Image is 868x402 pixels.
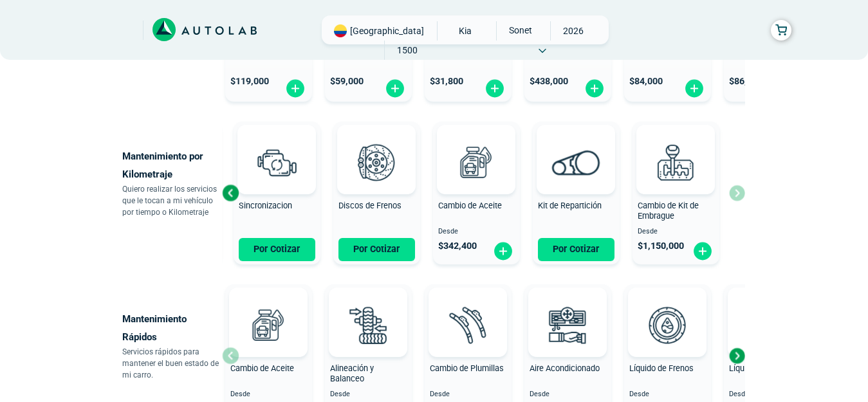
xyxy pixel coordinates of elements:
[122,346,222,381] p: Servicios rápidos para mantener el buen estado de mi carro.
[638,201,699,221] span: Cambio de Kit de Embrague
[584,78,605,98] img: fi_plus-circle2.svg
[240,297,297,353] img: cambio_de_aceite-v3.svg
[457,127,495,166] img: AD0BCuuxAAAAAElFTkSuQmCC
[485,78,505,98] img: fi_plus-circle2.svg
[239,238,315,261] button: Por Cotizar
[533,122,620,264] button: Kit de Repartición Por Cotizar
[530,76,568,87] span: $ 438,000
[692,241,713,261] img: fi_plus-circle2.svg
[629,363,694,373] span: Líquido de Frenos
[430,390,506,399] span: Desde
[333,122,420,264] button: Discos de Frenos Por Cotizar
[656,127,695,166] img: AD0BCuuxAAAAAElFTkSuQmCC
[629,390,706,399] span: Desde
[239,201,292,210] span: Sincronizacion
[349,290,387,329] img: AD0BCuuxAAAAAElFTkSuQmCC
[438,241,477,251] span: $ 342,400
[249,290,288,329] img: AD0BCuuxAAAAAElFTkSuQmCC
[357,127,396,166] img: AD0BCuuxAAAAAElFTkSuQmCC
[122,310,222,346] p: Mantenimiento Rápidos
[729,390,806,399] span: Desde
[439,297,496,353] img: plumillas-v3.svg
[438,228,515,236] span: Desde
[330,76,364,87] span: $ 59,000
[538,238,614,261] button: Por Cotizar
[638,241,684,251] span: $ 1,150,000
[230,363,294,373] span: Cambio de Aceite
[234,122,320,264] button: Sincronizacion Por Cotizar
[248,134,305,190] img: sincronizacion-v3.svg
[385,41,430,60] span: 1500
[729,76,762,87] span: $ 86,900
[330,363,374,384] span: Alineación y Balanceo
[340,297,396,353] img: alineacion_y_balanceo-v3.svg
[338,201,402,210] span: Discos de Frenos
[230,390,307,399] span: Desde
[338,238,415,261] button: Por Cotizar
[551,21,596,41] span: 2026
[648,290,687,329] img: AD0BCuuxAAAAAElFTkSuQmCC
[493,241,513,261] img: fi_plus-circle2.svg
[257,127,296,166] img: AD0BCuuxAAAAAElFTkSuQmCC
[539,297,596,353] img: aire_acondicionado-v3.svg
[497,21,542,39] span: SONET
[727,346,746,365] div: Next slide
[530,390,606,399] span: Desde
[443,21,488,41] span: KIA
[430,76,463,87] span: $ 31,800
[684,78,705,98] img: fi_plus-circle2.svg
[530,363,600,373] span: Aire Acondicionado
[438,201,502,210] span: Cambio de Aceite
[448,290,487,329] img: AD0BCuuxAAAAAElFTkSuQmCC
[638,228,714,236] span: Desde
[448,134,504,190] img: cambio_de_aceite-v3.svg
[430,363,504,373] span: Cambio de Plumillas
[122,183,222,218] p: Quiero realizar los servicios que le tocan a mi vehículo por tiempo o Kilometraje
[122,147,222,183] p: Mantenimiento por Kilometraje
[552,150,600,175] img: correa_de_reparticion-v3.svg
[285,78,306,98] img: fi_plus-circle2.svg
[538,201,602,210] span: Kit de Repartición
[647,134,704,190] img: kit_de_embrague-v3.svg
[230,76,269,87] span: $ 119,000
[739,297,795,353] img: liquido_refrigerante-v3.svg
[629,76,663,87] span: $ 84,000
[221,183,240,203] div: Previous slide
[350,24,424,37] span: [GEOGRAPHIC_DATA]
[385,78,405,98] img: fi_plus-circle2.svg
[729,363,802,373] span: Líquido Refrigerante
[433,122,520,264] button: Cambio de Aceite Desde $342,400
[557,127,595,166] img: AD0BCuuxAAAAAElFTkSuQmCC
[548,290,587,329] img: AD0BCuuxAAAAAElFTkSuQmCC
[334,24,347,37] img: Flag of COLOMBIA
[639,297,696,353] img: liquido_frenos-v3.svg
[330,390,407,399] span: Desde
[348,134,405,190] img: frenos2-v3.svg
[633,122,719,264] button: Cambio de Kit de Embrague Desde $1,150,000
